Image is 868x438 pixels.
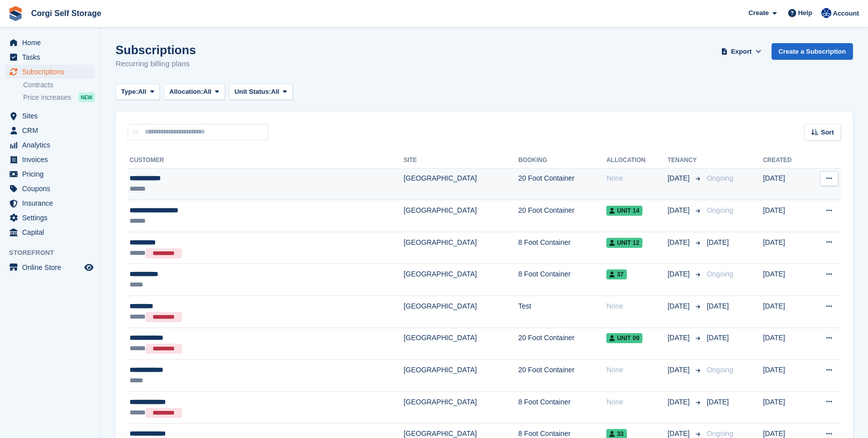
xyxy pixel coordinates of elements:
[731,47,751,57] span: Export
[138,87,147,97] span: All
[22,196,82,210] span: Insurance
[518,328,607,360] td: 20 Foot Container
[403,168,518,200] td: [GEOGRAPHIC_DATA]
[668,173,692,184] span: [DATE]
[229,84,293,100] button: Unit Status: All
[707,302,729,310] span: [DATE]
[772,43,853,60] a: Create a Subscription
[22,182,82,196] span: Coupons
[707,429,733,437] span: Ongoing
[668,153,703,169] th: Tenancy
[5,196,95,210] a: menu
[22,225,82,239] span: Capital
[5,260,95,274] a: menu
[821,127,834,137] span: Sort
[763,168,808,200] td: [DATE]
[763,328,808,360] td: [DATE]
[9,248,100,258] span: Storefront
[668,301,692,312] span: [DATE]
[748,8,769,18] span: Create
[707,366,733,374] span: Ongoing
[403,360,518,392] td: [GEOGRAPHIC_DATA]
[22,109,82,123] span: Sites
[5,225,95,239] a: menu
[5,36,95,50] a: menu
[22,211,82,225] span: Settings
[8,6,23,21] img: stora-icon-8386f47178a22dfd0bd8f6a31ec36ba5ce8667c1dd55bd0f319d3a0aa187defe.svg
[271,87,280,97] span: All
[121,87,138,97] span: Type:
[763,153,808,169] th: Created
[5,153,95,167] a: menu
[5,167,95,181] a: menu
[403,264,518,296] td: [GEOGRAPHIC_DATA]
[203,87,211,97] span: All
[763,232,808,264] td: [DATE]
[5,65,95,79] a: menu
[403,391,518,423] td: [GEOGRAPHIC_DATA]
[668,205,692,216] span: [DATE]
[5,182,95,196] a: menu
[22,36,82,50] span: Home
[707,334,729,342] span: [DATE]
[403,296,518,328] td: [GEOGRAPHIC_DATA]
[116,58,196,70] p: Recurring billing plans
[833,9,859,19] span: Account
[606,153,668,169] th: Allocation
[606,173,668,184] div: None
[606,397,668,407] div: None
[763,360,808,392] td: [DATE]
[606,206,642,216] span: Unit 14
[403,232,518,264] td: [GEOGRAPHIC_DATA]
[116,84,160,100] button: Type: All
[5,123,95,137] a: menu
[27,5,105,22] a: Corgi Self Storage
[169,87,203,97] span: Allocation:
[668,269,692,279] span: [DATE]
[707,238,729,246] span: [DATE]
[518,264,607,296] td: 8 Foot Container
[707,174,733,182] span: Ongoing
[518,200,607,232] td: 20 Foot Container
[78,92,95,102] div: NEW
[763,200,808,232] td: [DATE]
[22,65,82,79] span: Subscriptions
[5,138,95,152] a: menu
[606,269,626,279] span: 37
[22,167,82,181] span: Pricing
[668,365,692,375] span: [DATE]
[403,328,518,360] td: [GEOGRAPHIC_DATA]
[518,168,607,200] td: 20 Foot Container
[403,153,518,169] th: Site
[164,84,225,100] button: Allocation: All
[518,232,607,264] td: 8 Foot Container
[22,50,82,64] span: Tasks
[518,391,607,423] td: 8 Foot Container
[23,92,95,103] a: Price increases NEW
[518,153,607,169] th: Booking
[22,138,82,152] span: Analytics
[707,206,733,214] span: Ongoing
[22,123,82,137] span: CRM
[83,261,95,273] a: Preview store
[707,398,729,406] span: [DATE]
[5,50,95,64] a: menu
[23,80,95,90] a: Contracts
[707,270,733,278] span: Ongoing
[22,260,82,274] span: Online Store
[5,211,95,225] a: menu
[116,43,196,57] h1: Subscriptions
[821,8,831,18] img: Alan Cooper
[668,397,692,407] span: [DATE]
[798,8,812,18] span: Help
[518,296,607,328] td: Test
[403,200,518,232] td: [GEOGRAPHIC_DATA]
[23,93,71,102] span: Price increases
[668,237,692,248] span: [DATE]
[606,333,642,343] span: Unit 09
[235,87,271,97] span: Unit Status:
[668,333,692,343] span: [DATE]
[22,153,82,167] span: Invoices
[128,153,403,169] th: Customer
[606,238,642,248] span: Unit 12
